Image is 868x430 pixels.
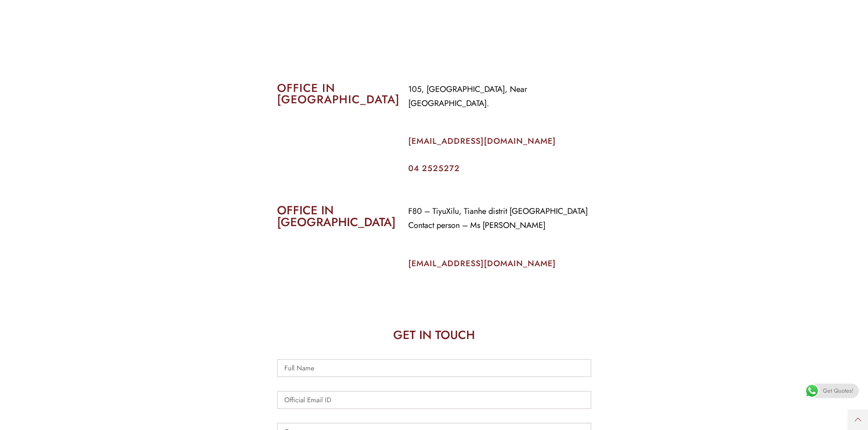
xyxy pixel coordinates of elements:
input: Full Name [277,359,591,377]
a: [EMAIL_ADDRESS][DOMAIN_NAME] [408,135,556,147]
span: Get Quotes! [823,384,853,398]
a: 04 2525272 [408,162,460,174]
input: Official Email ID [277,391,591,409]
p: F80 – TiyuXilu, Tianhe distrit [GEOGRAPHIC_DATA] Contact person – Ms [PERSON_NAME] [408,204,591,233]
p: 105, [GEOGRAPHIC_DATA], Near [GEOGRAPHIC_DATA]. [408,82,591,111]
a: [EMAIL_ADDRESS][DOMAIN_NAME] [408,258,556,269]
h2: OFFICE IN [GEOGRAPHIC_DATA] [277,204,395,228]
h2: OFFICE IN [GEOGRAPHIC_DATA] [277,82,395,105]
h2: GET IN TOUCH [277,329,591,341]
